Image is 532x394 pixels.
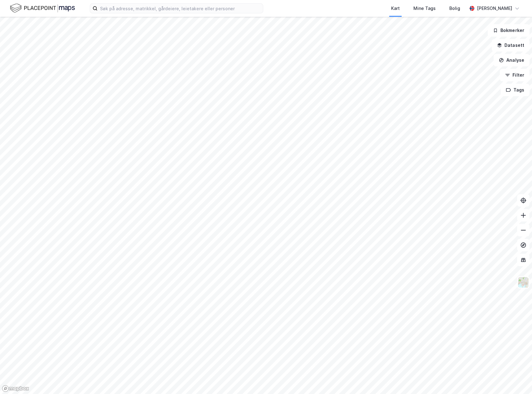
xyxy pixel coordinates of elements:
img: logo.f888ab2527a4732fd821a326f86c7f29.svg [10,3,75,14]
div: Kontrollprogram for chat [501,364,532,394]
div: [PERSON_NAME] [477,5,512,12]
div: Bolig [449,5,460,12]
div: Kart [391,5,400,12]
input: Søk på adresse, matrikkel, gårdeiere, leietakere eller personer [98,4,263,13]
iframe: Chat Widget [501,364,532,394]
div: Mine Tags [413,5,436,12]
